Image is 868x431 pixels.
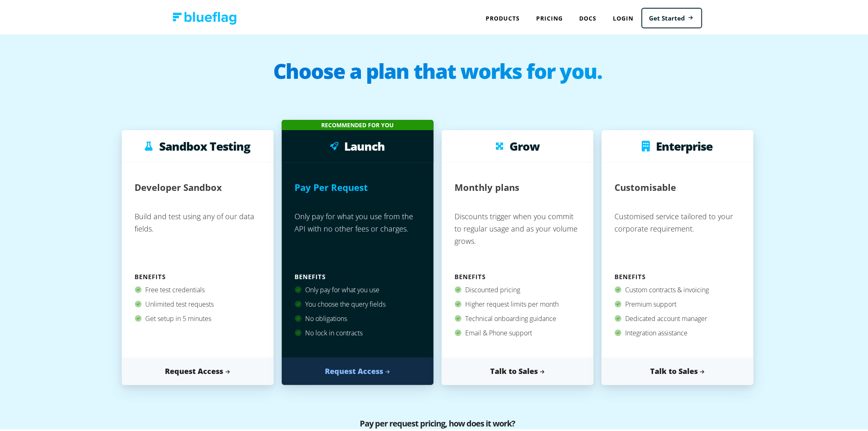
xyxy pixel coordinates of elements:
div: Products [477,8,528,25]
h3: Launch [345,138,385,151]
div: Free test credentials [135,281,260,296]
h2: Monthly plans [455,174,520,197]
p: Discounts trigger when you commit to regular usage and as your volume grows. [455,205,580,269]
div: Discounted pricing [455,281,580,296]
div: Higher request limits per month [455,296,580,310]
div: No lock in contracts [295,324,420,339]
p: Customised service tailored to your corporate requirement. [615,205,740,269]
div: You choose the query fields [295,296,420,310]
a: Docs [571,8,605,25]
div: Get setup in 5 minutes [135,310,260,324]
div: Dedicated account manager [615,310,740,324]
a: Talk to Sales [602,356,754,383]
a: Request Access [282,356,434,383]
h2: Developer Sandbox [135,174,222,197]
div: Email & Phone support [455,324,580,339]
a: Talk to Sales [442,356,594,383]
div: Custom contracts & invoicing [615,281,740,296]
a: Get Started [642,6,702,27]
img: Blue Flag logo [173,10,237,23]
div: Only pay for what you use [295,281,420,296]
h3: Sandbox Testing [159,138,250,151]
h1: Choose a plan that works for you. [8,59,867,92]
div: Integration assistance [615,324,740,339]
div: Technical onboarding guidance [455,310,580,324]
div: Recommended for you [282,118,434,128]
h3: Grow [510,138,540,151]
a: Request Access [122,356,274,383]
p: Only pay for what you use from the API with no other fees or charges. [295,205,420,269]
h2: Pay Per Request [295,174,368,197]
div: Unlimited test requests [135,296,260,310]
p: Build and test using any of our data fields. [135,205,260,269]
a: Login to Blue Flag application [605,8,642,25]
div: Premium support [615,296,740,310]
h3: Enterprise [656,138,713,151]
div: No obligations [295,310,420,324]
a: Pricing [528,8,571,25]
h2: Customisable [615,174,676,197]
